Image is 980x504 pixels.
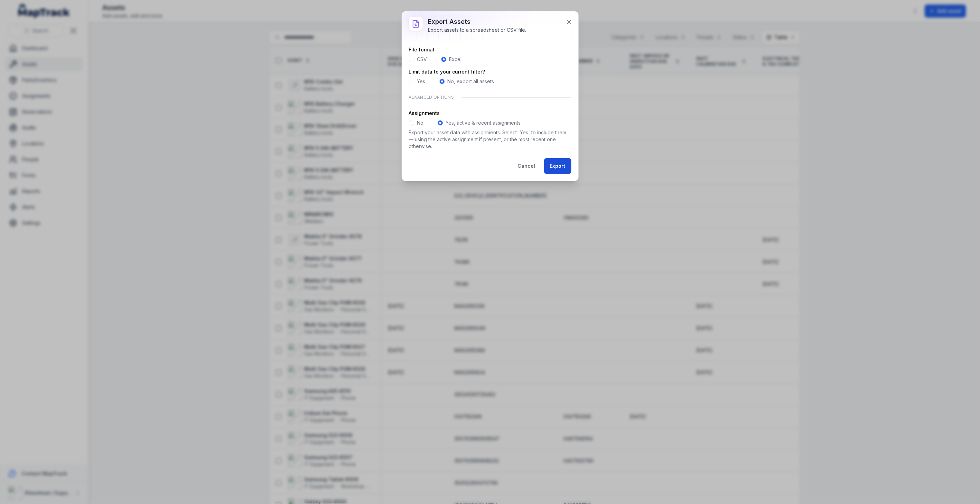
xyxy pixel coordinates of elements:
[428,17,526,27] h3: Export assets
[409,90,571,104] div: Advanced Options
[409,129,571,150] p: Export your asset data with assignments. Select 'Yes' to include them — using the active assignme...
[417,119,424,126] label: No
[446,119,521,126] label: Yes, active & recent assignments
[448,78,494,85] label: No, export all assets
[449,56,462,63] label: Excel
[417,56,427,63] label: CSV
[409,110,440,117] label: Assignments
[409,46,435,53] label: File format
[409,68,485,75] label: Limit data to your current filter?
[417,78,426,85] label: Yes
[428,27,526,33] div: Export assets to a spreadsheet or CSV file.
[512,158,541,174] button: Cancel
[544,158,571,174] button: Export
